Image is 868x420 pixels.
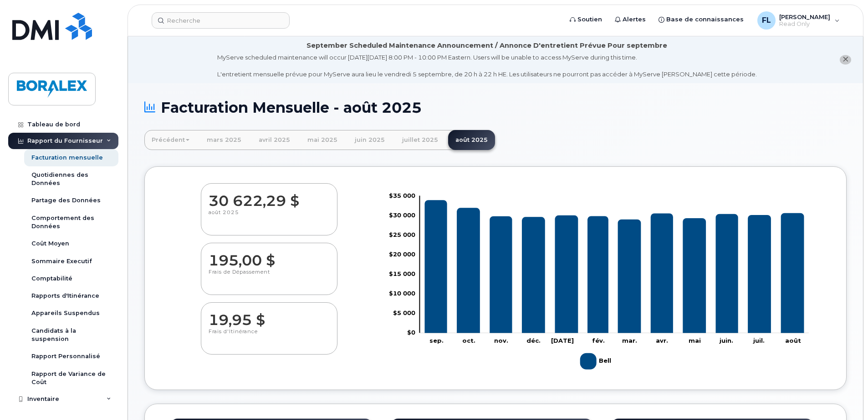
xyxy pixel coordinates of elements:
dd: 30 622,29 $ [209,184,330,209]
tspan: juin. [719,337,733,345]
p: août 2025 [209,209,330,225]
dd: 19,95 $ [209,303,330,328]
a: mars 2025 [199,130,249,150]
tspan: août [785,337,801,345]
tspan: $5 000 [393,310,415,317]
tspan: juil. [753,337,765,345]
tspan: $35 000 [389,192,415,199]
tspan: nov. [494,337,508,345]
p: Frais d'Itinérance [209,328,330,345]
button: close notification [840,55,851,65]
tspan: $25 000 [389,231,415,238]
div: MyServe scheduled maintenance will occur [DATE][DATE] 8:00 PM - 10:00 PM Eastern. Users will be u... [217,53,757,79]
tspan: $30 000 [389,211,415,219]
g: Bell [580,350,613,373]
a: juillet 2025 [395,130,445,150]
a: juin 2025 [347,130,392,150]
tspan: [DATE] [551,337,574,345]
a: mai 2025 [300,130,345,150]
tspan: oct. [462,337,475,345]
tspan: avr. [656,337,668,345]
tspan: $0 [407,329,415,336]
h1: Facturation Mensuelle - août 2025 [144,100,847,115]
div: September Scheduled Maintenance Announcement / Annonce D'entretient Prévue Pour septembre [306,41,667,50]
a: août 2025 [448,130,495,150]
dd: 195,00 $ [209,243,330,269]
tspan: $20 000 [389,250,415,258]
tspan: mar. [622,337,637,345]
tspan: déc. [526,337,541,345]
p: Frais de Dépassement [209,269,330,285]
g: Bell [424,200,804,333]
g: Légende [580,350,613,373]
a: Précédent [144,130,197,150]
tspan: fév. [592,337,605,345]
a: avril 2025 [251,130,297,150]
tspan: sep. [429,337,444,345]
tspan: mai [689,337,701,345]
tspan: $10 000 [389,290,415,297]
tspan: $15 000 [389,270,415,277]
g: Graphique [389,192,809,373]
